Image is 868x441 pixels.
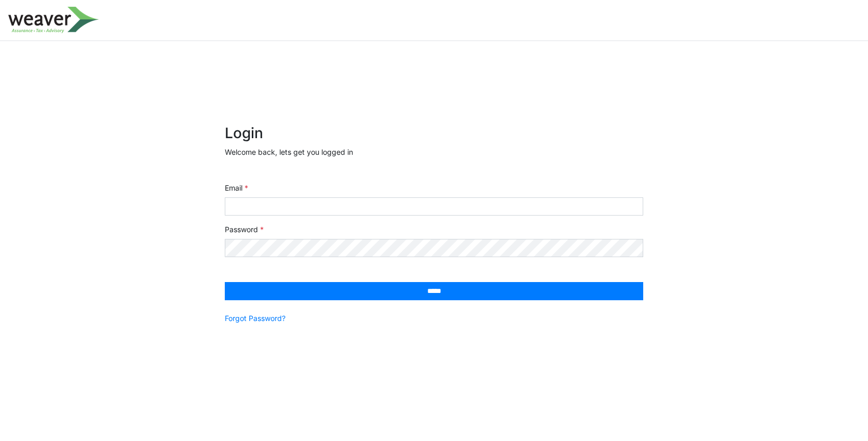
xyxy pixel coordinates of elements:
h2: Login [225,125,643,142]
img: spp logo [8,7,99,33]
label: Email [225,182,248,193]
p: Welcome back, lets get you logged in [225,146,643,157]
a: Forgot Password? [225,313,286,324]
label: Password [225,224,264,235]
